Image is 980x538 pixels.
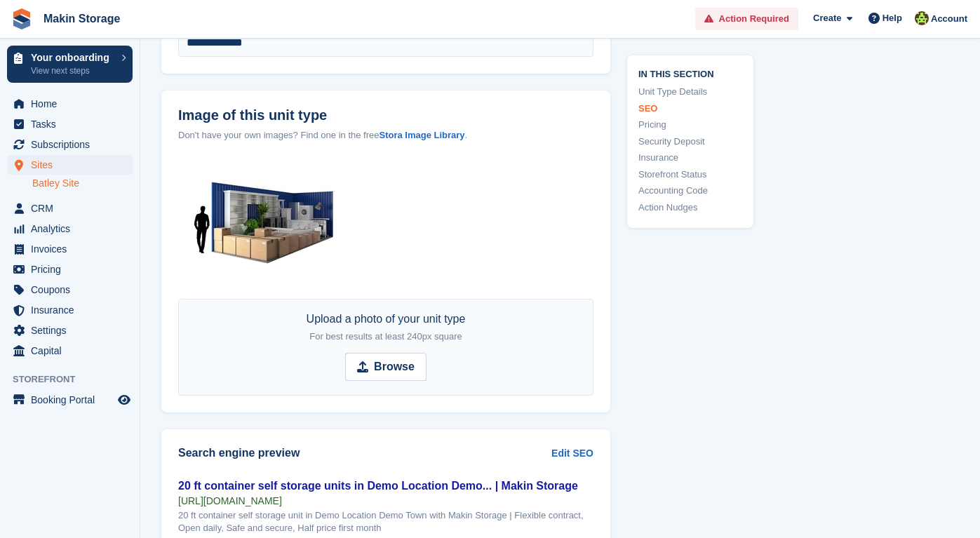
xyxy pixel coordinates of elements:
[31,53,114,62] p: Your onboarding
[638,200,742,214] a: Action Nudges
[638,151,742,165] a: Insurance
[116,391,133,408] a: Preview store
[638,134,742,148] a: Security Deposit
[931,12,967,26] span: Account
[178,128,593,142] div: Don't have your own images? Find one in the free .
[178,447,551,459] h2: Search engine preview
[719,12,789,26] span: Action Required
[31,390,115,410] span: Booking Portal
[31,239,115,259] span: Invoices
[7,135,133,154] a: menu
[7,199,133,218] a: menu
[7,239,133,259] a: menu
[7,300,133,320] a: menu
[31,341,115,361] span: Capital
[7,341,133,361] a: menu
[7,390,133,410] a: menu
[13,372,140,386] span: Storefront
[379,130,464,140] a: Stora Image Library
[31,65,114,77] p: View next steps
[638,118,742,132] a: Pricing
[7,94,133,114] a: menu
[178,495,593,507] div: [URL][DOMAIN_NAME]
[309,331,462,342] span: For best results at least 240px square
[7,46,133,83] a: Your onboarding View next steps
[178,478,593,495] div: 20 ft container self storage units in Demo Location Demo... | Makin Storage
[31,135,115,154] span: Subscriptions
[178,107,593,123] label: Image of this unit type
[7,114,133,134] a: menu
[31,300,115,320] span: Insurance
[31,114,115,134] span: Tasks
[31,155,115,175] span: Sites
[32,177,133,190] a: Batley Site
[551,446,593,461] a: Edit SEO
[638,184,742,198] a: Accounting Code
[7,280,133,300] a: menu
[882,11,902,25] span: Help
[7,260,133,279] a: menu
[638,66,742,79] span: In this section
[374,358,415,375] strong: Browse
[31,260,115,279] span: Pricing
[31,94,115,114] span: Home
[31,280,115,300] span: Coupons
[638,101,742,115] a: SEO
[638,85,742,99] a: Unit Type Details
[7,219,133,238] a: menu
[178,159,358,294] img: 20.jpg
[178,509,593,534] div: 20 ft container self storage unit in Demo Location Demo Town with Makin Storage | Flexible contra...
[638,167,742,181] a: Storefront Status
[31,199,115,218] span: CRM
[11,8,32,29] img: stora-icon-8386f47178a22dfd0bd8f6a31ec36ba5ce8667c1dd55bd0f319d3a0aa187defe.svg
[345,353,427,381] input: Browse
[31,219,115,238] span: Analytics
[307,311,466,344] div: Upload a photo of your unit type
[38,7,126,30] a: Makin Storage
[915,11,929,25] img: Makin Storage Team
[7,155,133,175] a: menu
[695,8,798,31] a: Action Required
[7,321,133,340] a: menu
[31,321,115,340] span: Settings
[813,11,841,25] span: Create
